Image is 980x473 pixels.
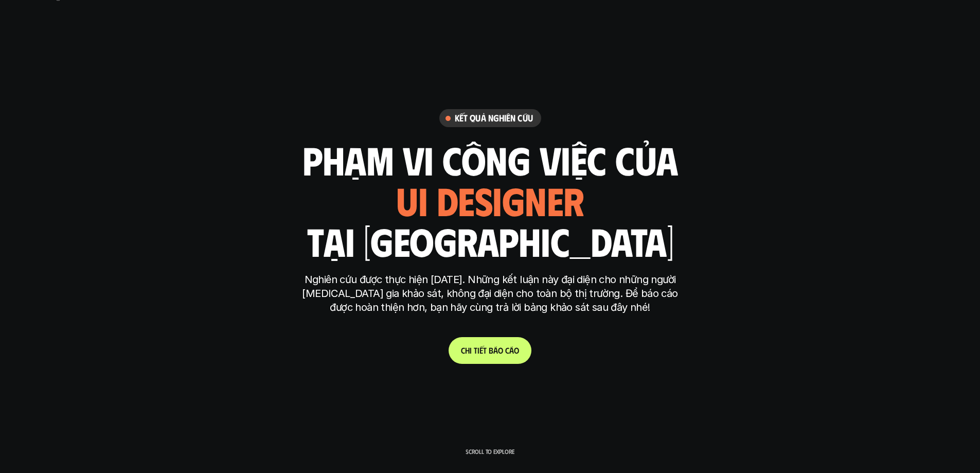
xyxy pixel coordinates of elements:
[449,337,531,364] a: Chitiếtbáocáo
[474,345,477,355] span: t
[498,345,503,355] span: o
[489,345,493,355] span: b
[493,345,498,355] span: á
[514,345,519,355] span: o
[477,345,479,355] span: i
[466,448,514,455] p: Scroll to explore
[307,219,673,262] h1: tại [GEOGRAPHIC_DATA]
[479,345,483,355] span: ế
[483,345,487,355] span: t
[297,273,683,314] p: Nghiên cứu được thực hiện [DATE]. Những kết luận này đại diện cho những người [MEDICAL_DATA] gia ...
[302,138,678,181] h1: phạm vi công việc của
[455,112,533,124] h6: Kết quả nghiên cứu
[470,345,472,355] span: i
[505,345,509,355] span: c
[465,345,470,355] span: h
[509,345,514,355] span: á
[461,345,465,355] span: C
